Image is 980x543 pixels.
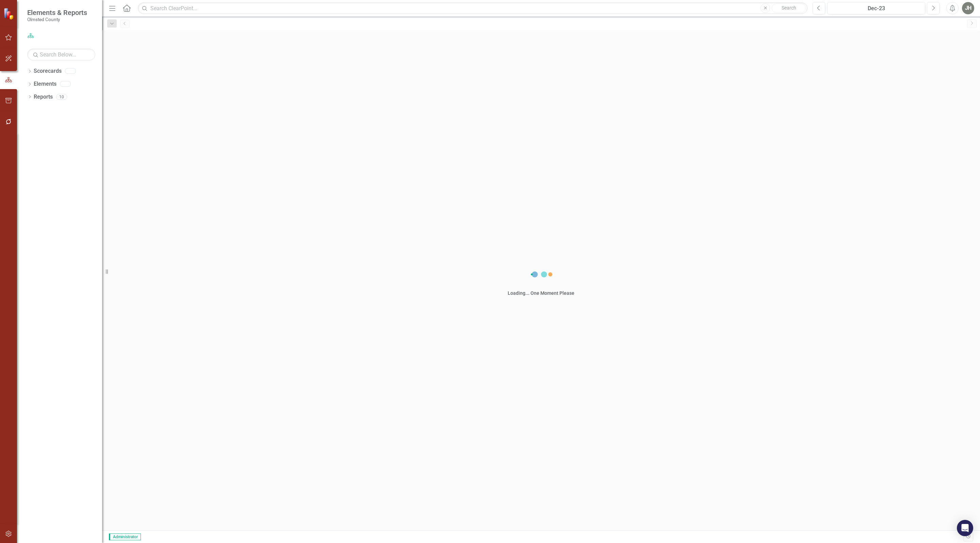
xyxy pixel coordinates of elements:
[962,2,974,14] button: JH
[830,4,923,13] div: Dec-23
[138,2,807,14] input: Search ClearPoint...
[34,67,62,75] a: Scorecards
[34,93,53,101] a: Reports
[782,5,796,11] span: Search
[772,3,806,13] button: Search
[957,520,973,536] div: Open Intercom Messenger
[827,2,925,14] button: Dec-23
[27,17,87,22] small: Olmsted County
[109,533,141,540] span: Administrator
[56,94,67,100] div: 10
[27,49,95,61] input: Search Below...
[508,290,574,296] div: Loading... One Moment Please
[34,80,56,88] a: Elements
[3,8,15,20] img: ClearPoint Strategy
[27,9,87,17] span: Elements & Reports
